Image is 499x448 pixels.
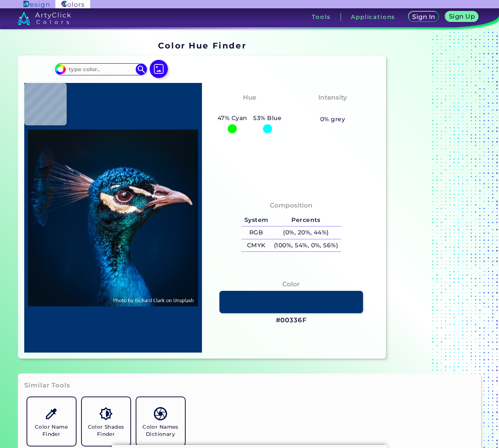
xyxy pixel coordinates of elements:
h3: Applications [351,14,395,20]
a: Sign In [410,12,438,22]
h3: Similar Tools [24,381,70,390]
h3: Tools [312,14,330,20]
h4: Intensity [318,92,347,103]
img: icon_color_name_finder.svg [45,407,58,420]
h3: #00336F [276,316,307,325]
h5: 0% grey [320,114,345,124]
h5: Color Name Finder [30,423,73,438]
img: icon picture [150,60,168,78]
h4: Color [282,279,300,290]
h3: Cyan-Blue [228,104,271,113]
h5: 53% Blue [250,113,285,123]
h5: Sign Up [450,14,474,19]
img: icon_color_shades.svg [99,407,113,420]
h4: Hue [243,92,256,103]
img: icon search [136,64,147,75]
input: type color.. [66,64,136,75]
h1: Color Hue Finder [158,40,246,51]
img: icon_color_names_dictionary.svg [154,407,167,420]
h5: CMYK [241,239,271,252]
a: Sign Up [447,12,477,22]
img: img_pavlin.jpg [28,87,199,349]
img: ArtyClick Design logo [23,1,49,8]
h5: (0%, 20%, 44%) [271,226,341,239]
h5: Sign In [413,14,434,20]
h5: (100%, 54%, 0%, 56%) [271,239,341,252]
h5: Percents [271,214,341,226]
h5: Color Names Dictionary [139,423,182,438]
h3: Vibrant [316,104,349,113]
h5: System [241,214,271,226]
h5: 47% Cyan [214,113,250,123]
h4: Composition [270,200,313,211]
h5: RGB [241,226,271,239]
h5: Color Shades Finder [85,423,127,438]
img: logo_artyclick_colors_white.svg [17,11,71,25]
